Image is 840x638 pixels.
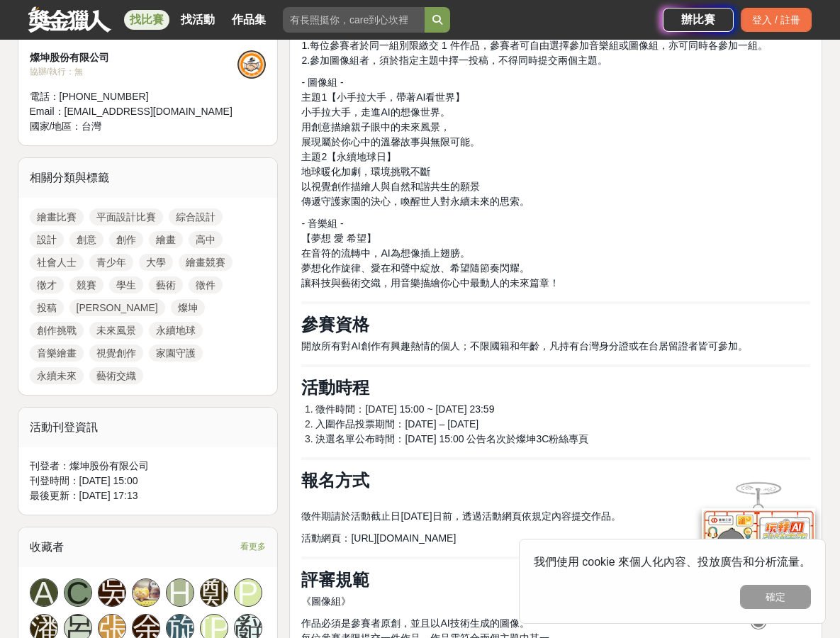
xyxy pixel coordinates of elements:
[283,7,425,33] input: 有長照挺你，care到心坎裡！青春出手，拍出照顧 影音徵件活動
[30,299,64,316] a: 投稿
[149,345,203,362] a: 家園守護
[663,8,734,32] a: 辦比賽
[18,158,278,198] div: 相關分類與標籤
[301,151,396,162] span: 主題2【永續地球日】
[301,247,469,259] span: 在音符的流轉中，AI為想像插上翅膀。
[702,508,815,603] img: d2146d9a-e6f6-4337-9592-8cefde37ba6b.png
[301,595,351,607] span: 《圖像組》
[30,208,84,225] a: 繪畫比賽
[133,579,159,606] img: Avatar
[179,254,233,271] a: 繪畫競賽
[301,315,369,334] strong: 參賽資格
[301,532,351,544] span: 活動網頁：
[301,136,480,147] span: 展現屬於你心中的溫馨故事與無限可能。
[175,10,220,30] a: 找活動
[240,539,266,554] span: 看更多
[301,181,480,192] span: 以視覺創作描繪人與自然和諧共生的願景
[301,570,369,589] strong: 評審規範
[301,40,767,51] span: 1.每位參賽者於同一組別限繳交 1 件作品，參賽者可自由選擇參加音樂組或圖像組，亦可同時各參加一組。
[301,196,530,207] span: 傳遞守護家園的決心，喚醒世人對永續未來的思索。
[315,433,588,444] span: 決選名單公布時間：[DATE] 15:00 公告名次於燦坤3C粉絲專頁
[741,8,812,32] div: 登入 / 註冊
[89,208,163,225] a: 平面設計比賽
[69,231,103,248] a: 創意
[226,10,271,30] a: 作品集
[301,510,620,522] span: 徵件期請於活動截止日[DATE]日前，透過活動網頁依規定內容提交作品。
[301,262,530,274] span: 夢想化作旋律、愛在和聲中綻放、希望隨節奏閃耀。
[200,578,228,607] a: 鄭
[89,322,143,339] a: 未來風景
[301,166,430,177] span: 地球暖化加劇，環境挑戰不斷
[30,367,84,384] a: 永續未來
[301,121,450,133] span: 用創意描繪親子眼中的未來風景，
[69,299,165,316] a: [PERSON_NAME]
[82,121,101,132] span: 台灣
[30,121,82,132] span: 國家/地區：
[301,55,607,66] span: 2.參加圖像組者，須於指定主題中擇一投稿，不得同時提交兩個主題。
[124,10,169,30] a: 找比賽
[30,231,64,248] a: 設計
[351,532,456,544] a: [URL][DOMAIN_NAME]
[301,340,747,352] span: 開放所有對AI創作有興趣熱情的個人；不限國籍和年齡，凡持有台灣身分證或在台居留證者皆可參加。
[740,585,811,609] button: 確定
[301,471,369,490] strong: 報名方式
[30,65,238,78] div: 協辦/執行： 無
[301,91,465,103] span: 主題1【小手拉大手，帶著AI看世界】
[30,474,267,488] div: 刊登時間： [DATE] 15:00
[89,254,133,271] a: 青少年
[30,276,64,293] a: 徵才
[30,50,238,65] div: 燦坤股份有限公司
[30,345,84,362] a: 音樂繪畫
[149,276,183,293] a: 藝術
[301,77,343,88] span: - 圖像組 -
[189,276,223,293] a: 徵件
[189,231,223,248] a: 高中
[301,378,369,397] strong: 活動時程
[301,106,449,118] span: 小手拉大手，走進AI的想像世界。
[30,254,84,271] a: 社會人士
[30,322,84,339] a: 創作挑戰
[30,89,238,104] div: 電話： [PHONE_NUMBER]
[30,459,267,474] div: 刊登者： 燦坤股份有限公司
[30,578,58,607] a: A
[98,578,126,607] a: 吳
[301,233,376,244] span: 【夢想 愛 希望】
[301,277,559,289] span: 讓科技與藝術交織，用音樂描繪你心中最動人的未來篇章！
[166,578,194,607] a: H
[89,345,143,362] a: 視覺創作
[109,276,143,293] a: 學生
[139,254,173,271] a: 大學
[534,556,811,568] span: 我們使用 cookie 來個人化內容、投放廣告和分析流量。
[301,617,529,629] span: 作品必須是參賽者原創，並且以AI技術生成的圖像。
[30,488,267,503] div: 最後更新： [DATE] 17:13
[64,578,92,607] a: C
[315,418,478,430] span: 入圍作品投票期間：[DATE] – [DATE]
[132,578,160,607] a: Avatar
[301,218,343,229] span: - 音樂組 -
[69,276,103,293] a: 競賽
[89,367,143,384] a: 藝術交織
[315,403,494,415] span: 徵件時間：[DATE] 15:00 ~ [DATE] 23:59
[169,208,223,225] a: 綜合設計
[18,408,278,447] div: 活動刊登資訊
[109,231,143,248] a: 創作
[30,541,64,553] span: 收藏者
[171,299,205,316] a: 燦坤
[234,578,262,607] a: P
[30,104,238,119] div: Email： [EMAIL_ADDRESS][DOMAIN_NAME]
[149,231,183,248] a: 繪畫
[149,322,203,339] a: 永續地球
